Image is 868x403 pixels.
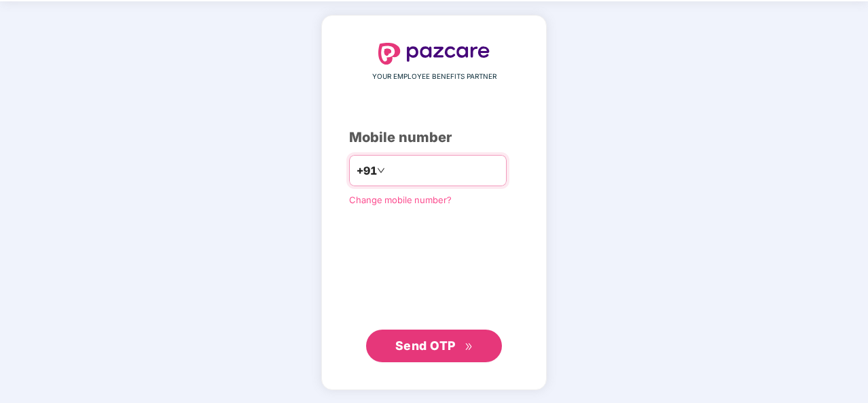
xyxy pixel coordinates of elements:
button: Send OTPdouble-right [366,330,502,362]
span: double-right [465,343,473,351]
a: Change mobile number? [349,194,452,205]
div: Mobile number [349,127,519,148]
span: +91 [357,162,377,179]
span: down [377,167,385,175]
span: YOUR EMPLOYEE BENEFITS PARTNER [372,71,496,82]
img: logo [378,43,490,65]
span: Send OTP [395,338,456,353]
